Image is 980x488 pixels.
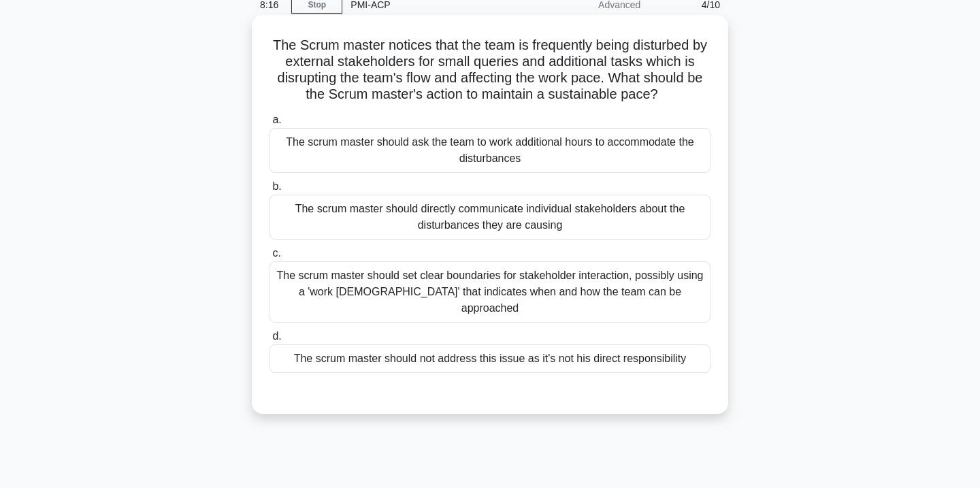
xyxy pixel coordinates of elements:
span: b. [272,180,281,192]
div: The scrum master should set clear boundaries for stakeholder interaction, possibly using a 'work ... [269,261,710,323]
span: a. [272,114,281,125]
span: c. [272,247,280,259]
h5: The Scrum master notices that the team is frequently being disturbed by external stakeholders for... [268,37,712,103]
div: The scrum master should directly communicate individual stakeholders about the disturbances they ... [269,195,710,240]
div: The scrum master should not address this issue as it's not his direct responsibility [269,344,710,373]
span: d. [272,330,281,342]
div: The scrum master should ask the team to work additional hours to accommodate the disturbances [269,128,710,173]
